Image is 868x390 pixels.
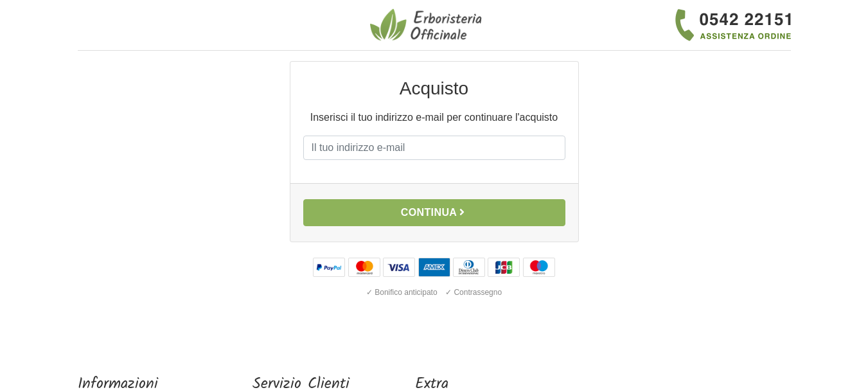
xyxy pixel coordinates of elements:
[303,77,565,100] h2: Acquisto
[443,284,504,301] div: ✓ Contrassegno
[303,199,565,226] button: Continua
[370,8,486,42] img: Erboristeria Officinale
[303,136,565,160] input: Il tuo indirizzo e-mail
[303,110,565,125] p: Inserisci il tuo indirizzo e-mail per continuare l'acquisto
[364,284,440,301] div: ✓ Bonifico anticipato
